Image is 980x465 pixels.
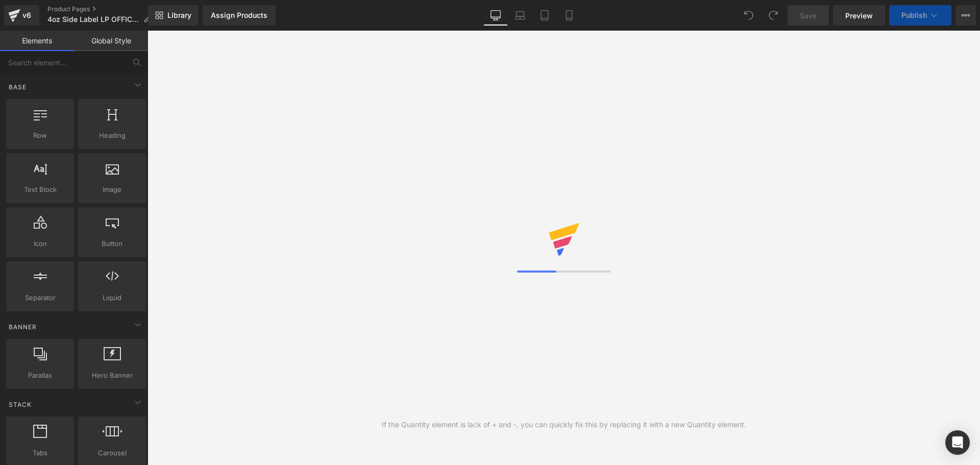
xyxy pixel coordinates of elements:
a: Product Pages [47,5,159,13]
a: Mobile [557,5,581,26]
button: Publish [889,5,951,26]
span: Text Block [9,184,71,195]
a: Preview [833,5,885,26]
span: Hero Banner [81,370,143,381]
span: 4oz Side Label LP OFFICIAL [47,15,139,23]
div: v6 [20,9,33,22]
span: Row [9,130,71,141]
button: More [955,5,976,26]
a: New Library [148,5,199,26]
span: Base [8,82,28,92]
div: Open Intercom Messenger [945,430,970,455]
span: Parallax [9,370,71,381]
a: v6 [4,5,39,26]
span: Carousel [81,448,143,458]
a: Desktop [483,5,508,26]
span: Separator [9,292,71,303]
span: Stack [8,400,33,409]
span: Heading [81,130,143,141]
a: Laptop [508,5,532,26]
span: Liquid [81,292,143,303]
span: Library [167,11,191,20]
span: Banner [8,322,38,332]
div: Assign Products [211,11,267,19]
span: Tabs [9,448,71,458]
span: Preview [845,10,873,21]
span: Button [81,238,143,249]
a: Tablet [532,5,557,26]
span: Image [81,184,143,195]
span: Save [800,10,817,21]
button: Redo [763,5,783,26]
a: Global Style [74,31,148,51]
span: Icon [9,238,71,249]
div: If the Quantity element is lack of + and -, you can quickly fix this by replacing it with a new Q... [382,419,746,430]
span: Publish [901,11,927,19]
button: Undo [739,5,759,26]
